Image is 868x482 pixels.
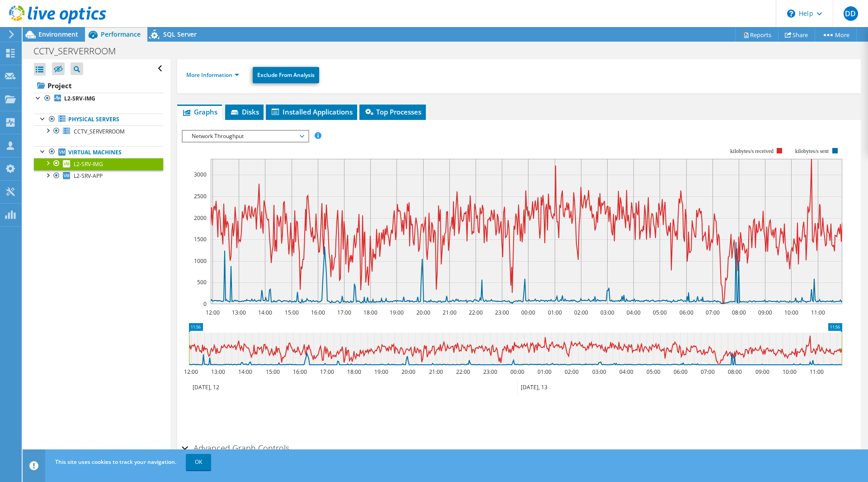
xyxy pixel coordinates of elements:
[653,309,667,316] text: 05:00
[456,368,470,376] text: 22:00
[186,71,239,79] a: More Information
[538,368,552,376] text: 01:00
[34,158,163,170] a: L2-SRV-IMG
[844,6,858,21] span: DD
[390,309,404,316] text: 19:00
[101,30,141,38] span: Performance
[293,368,307,376] text: 16:00
[320,368,334,376] text: 17:00
[230,107,259,116] span: Disks
[206,309,220,316] text: 12:00
[194,214,207,222] text: 2000
[758,309,772,316] text: 09:00
[510,368,524,376] text: 00:00
[732,309,746,316] text: 08:00
[811,309,825,316] text: 11:00
[483,368,497,376] text: 23:00
[364,107,421,116] span: Top Processes
[266,368,280,376] text: 15:00
[34,170,163,182] a: L2-SRV-APP
[194,171,207,178] text: 3000
[34,78,163,93] a: Project
[469,309,483,316] text: 22:00
[627,309,641,316] text: 04:00
[778,28,815,42] a: Share
[787,10,795,18] svg: \n
[186,454,211,470] a: OK
[194,192,207,200] text: 2500
[374,368,388,376] text: 19:00
[74,172,103,180] span: L2-SRV-APP
[600,309,614,316] text: 03:00
[194,235,207,243] text: 1500
[701,368,715,376] text: 07:00
[34,125,163,137] a: CCTV_SERVERROOM
[197,278,207,286] text: 500
[495,309,509,316] text: 23:00
[55,458,176,466] span: This site uses cookies to track your navigation.
[187,131,303,142] span: Network Throughput
[443,309,457,316] text: 21:00
[285,309,299,316] text: 15:00
[592,368,606,376] text: 03:00
[253,67,319,83] a: Exclude From Analysis
[34,93,163,105] a: L2-SRV-IMG
[728,368,742,376] text: 08:00
[706,309,720,316] text: 07:00
[337,309,351,316] text: 17:00
[34,114,163,125] a: Physical Servers
[34,146,163,158] a: Virtual Machines
[521,309,535,316] text: 00:00
[363,309,377,316] text: 18:00
[258,309,272,316] text: 14:00
[679,309,693,316] text: 06:00
[783,368,797,376] text: 10:00
[735,28,778,42] a: Reports
[795,148,829,154] text: kilobytes/s sent
[38,30,78,38] span: Environment
[784,309,798,316] text: 10:00
[182,439,289,457] h2: Advanced Graph Controls
[238,368,252,376] text: 14:00
[731,148,774,154] text: kilobytes/s received
[815,28,857,42] a: More
[29,46,130,56] h1: CCTV_SERVERROOM
[646,368,660,376] text: 05:00
[401,368,415,376] text: 20:00
[194,257,207,265] text: 1000
[184,368,198,376] text: 12:00
[203,300,207,308] text: 0
[311,309,325,316] text: 16:00
[416,309,430,316] text: 20:00
[429,368,443,376] text: 21:00
[74,160,103,168] span: L2-SRV-IMG
[565,368,579,376] text: 02:00
[674,368,688,376] text: 06:00
[810,368,824,376] text: 11:00
[270,107,353,116] span: Installed Applications
[755,368,769,376] text: 09:00
[548,309,562,316] text: 01:00
[163,30,197,38] span: SQL Server
[211,368,225,376] text: 13:00
[232,309,246,316] text: 13:00
[64,95,95,102] b: L2-SRV-IMG
[574,309,588,316] text: 02:00
[182,107,217,116] span: Graphs
[74,128,125,135] span: CCTV_SERVERROOM
[619,368,633,376] text: 04:00
[347,368,361,376] text: 18:00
